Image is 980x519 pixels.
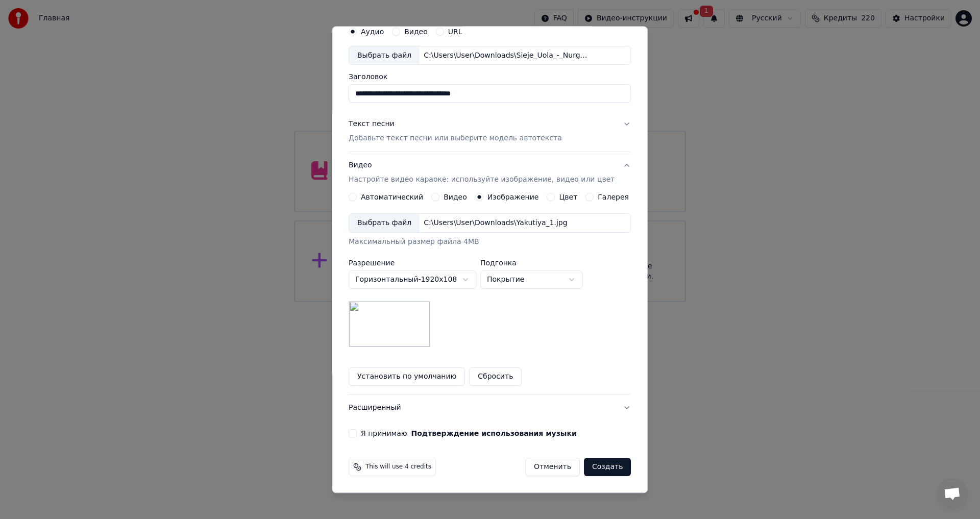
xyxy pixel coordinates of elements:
label: Изображение [487,194,539,201]
div: Выбрать файл [349,46,420,65]
label: URL [448,28,462,35]
div: ВидеоНастройте видео караоке: используйте изображение, видео или цвет [349,193,631,394]
label: Цвет [559,194,578,201]
p: Добавьте текст песни или выберите модель автотекста [349,134,562,144]
label: Разрешение [349,260,476,267]
label: Видео [444,194,467,201]
button: Расширенный [349,395,631,422]
label: Я принимаю [361,430,577,437]
button: Я принимаю [411,430,577,437]
button: Отменить [525,458,580,477]
span: This will use 4 credits [365,463,431,472]
div: Текст песни [349,119,395,130]
label: Автоматический [361,194,423,201]
label: Подгонка [480,260,582,267]
label: Заголовок [349,73,631,81]
label: Аудио [361,28,384,35]
label: Видео [404,28,428,35]
label: Галерея [598,194,629,201]
div: C:\Users\User\Downloads\Sieje_Uola_-_Nurgujaana_([DOMAIN_NAME]).mp3 [420,51,593,61]
div: C:\Users\User\Downloads\Yakutiya_1.jpg [420,218,571,229]
button: ВидеоНастройте видео караоке: используйте изображение, видео или цвет [349,153,631,193]
p: Настройте видео караоке: используйте изображение, видео или цвет [349,175,615,185]
button: Создать [584,458,631,477]
button: Текст песниДобавьте текст песни или выберите модель автотекста [349,111,631,152]
div: Видео [349,161,615,185]
div: Выбрать файл [349,214,420,233]
button: Сбросить [470,368,522,386]
div: Максимальный размер файла 4MB [349,237,631,248]
button: Установить по умолчанию [349,368,465,386]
